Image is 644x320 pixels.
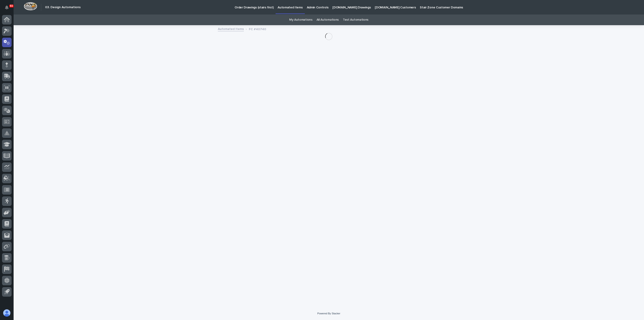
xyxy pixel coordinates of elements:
a: Automated Items [218,26,244,31]
a: Powered By Stacker [317,312,340,315]
a: All Automations [317,15,339,25]
p: 93 [10,4,13,7]
a: My Automations [289,15,312,25]
div: Notifications93 [6,5,12,13]
button: users-avatar [2,308,12,318]
img: Workspace Logo [24,2,37,10]
h2: 03. Design Automations [45,5,81,9]
button: Notifications [2,3,12,12]
a: Test Automations [343,15,368,25]
p: FC #40740 [249,26,266,31]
